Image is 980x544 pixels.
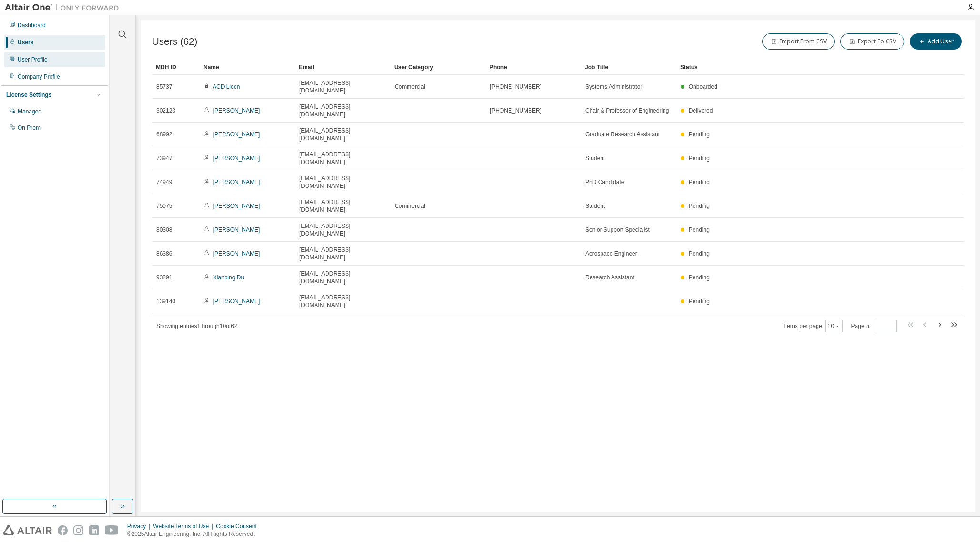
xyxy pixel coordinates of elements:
[213,274,244,281] a: Xianping Du
[156,323,237,329] span: Showing entries 1 through 10 of 62
[18,21,46,29] div: Dashboard
[58,525,68,535] img: facebook.svg
[156,60,196,75] div: MDH ID
[18,124,41,132] div: On Prem
[490,60,577,75] div: Phone
[689,155,710,162] span: Pending
[585,131,660,138] span: Graduate Research Assistant
[784,320,843,332] span: Items per page
[689,107,713,114] span: Delivered
[156,202,172,210] span: 75075
[105,525,119,535] img: youtube.svg
[5,3,124,12] img: Altair One
[3,525,52,535] img: altair_logo.svg
[299,151,386,166] span: [EMAIL_ADDRESS][DOMAIN_NAME]
[156,274,172,281] span: 93291
[840,33,904,50] button: Export To CSV
[299,198,386,214] span: [EMAIL_ADDRESS][DOMAIN_NAME]
[213,298,260,305] a: [PERSON_NAME]
[394,60,482,75] div: User Category
[490,83,541,91] span: [PHONE_NUMBER]
[689,131,710,138] span: Pending
[156,226,172,234] span: 80308
[585,226,650,234] span: Senior Support Specialist
[213,107,260,114] a: [PERSON_NAME]
[689,226,710,233] span: Pending
[213,131,260,138] a: [PERSON_NAME]
[213,250,260,257] a: [PERSON_NAME]
[299,222,386,237] span: [EMAIL_ADDRESS][DOMAIN_NAME]
[585,107,669,114] span: Chair & Professor of Engineering
[585,250,637,257] span: Aerospace Engineer
[6,91,51,99] div: License Settings
[910,33,962,50] button: Add User
[680,60,907,75] div: Status
[153,523,216,530] div: Website Terms of Use
[395,83,425,91] span: Commercial
[689,83,717,90] span: Onboarded
[689,298,710,305] span: Pending
[299,294,386,309] span: [EMAIL_ADDRESS][DOMAIN_NAME]
[299,79,386,94] span: [EMAIL_ADDRESS][DOMAIN_NAME]
[299,270,386,285] span: [EMAIL_ADDRESS][DOMAIN_NAME]
[585,178,624,186] span: PhD Candidate
[18,56,48,63] div: User Profile
[585,202,605,210] span: Student
[89,525,99,535] img: linkedin.svg
[213,179,260,185] a: [PERSON_NAME]
[213,83,240,90] a: ACD Licen
[585,274,634,281] span: Research Assistant
[689,179,710,185] span: Pending
[156,131,172,138] span: 68992
[18,73,60,81] div: Company Profile
[213,203,260,209] a: [PERSON_NAME]
[127,523,153,530] div: Privacy
[156,250,172,257] span: 86386
[156,154,172,162] span: 73947
[689,203,710,209] span: Pending
[127,530,263,538] p: © 2025 Altair Engineering, Inc. All Rights Reserved.
[299,127,386,142] span: [EMAIL_ADDRESS][DOMAIN_NAME]
[156,83,172,91] span: 85737
[156,298,175,305] span: 139140
[490,107,541,114] span: [PHONE_NUMBER]
[18,39,33,46] div: Users
[585,83,642,91] span: Systems Administrator
[689,250,710,257] span: Pending
[216,523,262,530] div: Cookie Consent
[299,103,386,118] span: [EMAIL_ADDRESS][DOMAIN_NAME]
[156,178,172,186] span: 74949
[152,36,197,47] span: Users (62)
[213,226,260,233] a: [PERSON_NAME]
[851,320,897,332] span: Page n.
[395,202,425,210] span: Commercial
[299,60,387,75] div: Email
[689,274,710,281] span: Pending
[18,108,41,115] div: Managed
[204,60,291,75] div: Name
[827,322,840,330] button: 10
[762,33,835,50] button: Import From CSV
[585,60,673,75] div: Job Title
[585,154,605,162] span: Student
[73,525,83,535] img: instagram.svg
[299,174,386,190] span: [EMAIL_ADDRESS][DOMAIN_NAME]
[299,246,386,261] span: [EMAIL_ADDRESS][DOMAIN_NAME]
[156,107,175,114] span: 302123
[213,155,260,162] a: [PERSON_NAME]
